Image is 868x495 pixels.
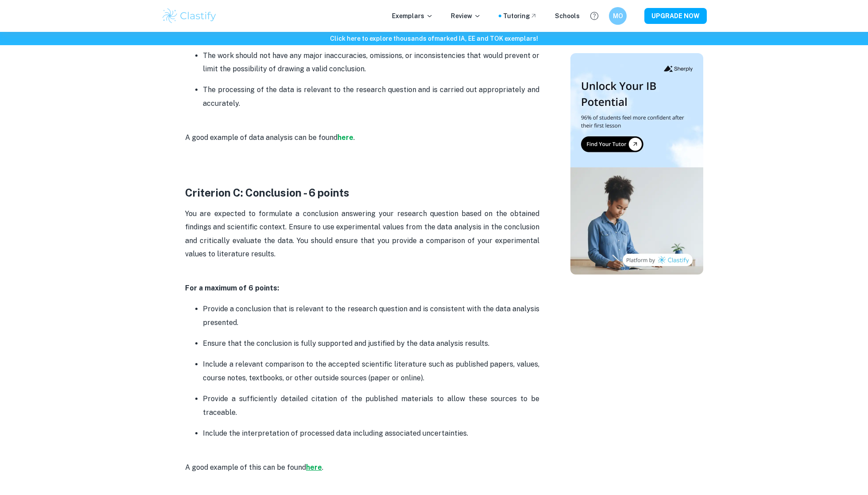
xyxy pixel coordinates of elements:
p: Provide a sufficiently detailed citation of the published materials to allow these sources to be ... [203,392,539,419]
span: . [353,133,355,142]
button: UPGRADE NOW [644,8,707,24]
span: A good example of data analysis can be found [185,133,337,142]
h6: MO [613,11,623,21]
p: Provide a conclusion that is relevant to the research question and is consistent with the data an... [203,302,539,329]
a: here [306,463,322,472]
span: . [322,463,323,472]
span: You are expected to formulate a conclusion answering your research question based on the obtained... [185,209,541,258]
a: Schools [555,11,580,21]
strong: Criterion C: Conclusion - 6 points [185,186,349,199]
p: The processing of the data is relevant to the research question and is carried out appropriately ... [203,83,539,110]
p: Include the interpretation of processed data including associated uncertainties. [203,427,539,440]
p: Include a relevant comparison to the accepted scientific literature such as published papers, val... [203,358,539,385]
img: Clastify logo [161,7,217,25]
a: here [337,133,353,142]
button: Help and Feedback [587,8,602,23]
p: The work should not have any major inaccuracies, omissions, or inconsistencies that would prevent... [203,49,539,76]
p: Review [451,11,481,21]
a: Tutoring [503,11,537,21]
strong: For a maximum of 6 points: [185,284,279,292]
span: A good example of this can be found [185,463,306,472]
img: Thumbnail [570,53,703,275]
p: Exemplars [392,11,433,21]
p: Ensure that the conclusion is fully supported and justified by the data analysis results. [203,337,539,350]
h6: Click here to explore thousands of marked IA, EE and TOK exemplars ! [2,34,866,43]
button: MO [609,7,627,25]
